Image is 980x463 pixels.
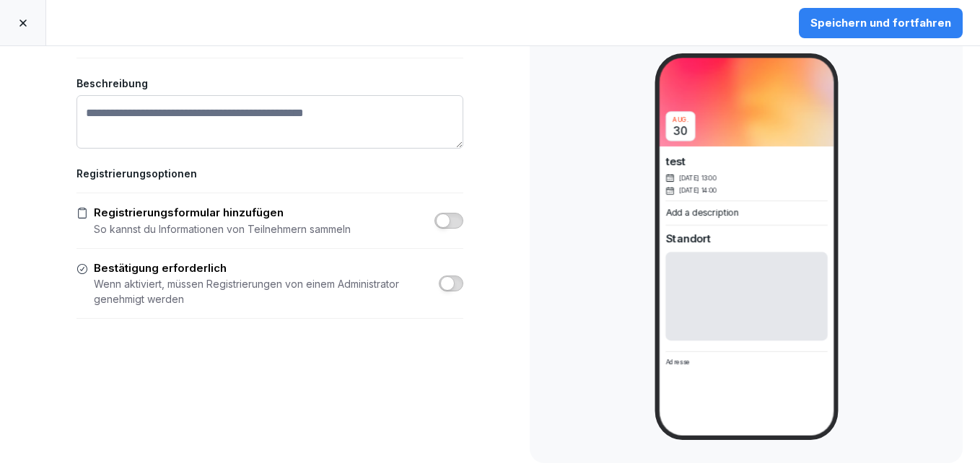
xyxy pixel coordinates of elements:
p: Bestätigung erforderlich [94,260,433,277]
img: event-placeholder-image.png [659,58,834,146]
p: Wenn aktiviert, müssen Registrierungen von einem Administrator genehmigt werden [94,276,433,307]
p: So kannst du Informationen von Teilnehmern sammeln [94,221,351,237]
p: 30 [673,125,688,137]
div: Speichern und fortfahren [810,15,951,31]
p: Registrierungsoptionen [76,166,463,181]
p: [DATE] 14:00 [678,186,717,195]
h2: Standort [665,231,827,247]
button: Speichern und fortfahren [799,8,963,38]
label: Beschreibung [76,76,463,91]
p: Adresse [665,357,827,366]
p: Aug. [672,115,688,124]
p: Add a description [665,206,827,219]
h2: test [665,154,827,169]
p: [DATE] 13:00 [678,173,716,182]
p: Registrierungsformular hinzufügen [94,205,351,221]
